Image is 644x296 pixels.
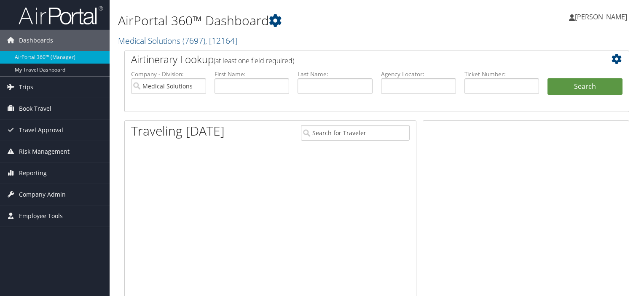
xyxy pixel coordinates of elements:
[569,4,636,29] a: [PERSON_NAME]
[19,5,103,25] img: airportal-logo.png
[19,141,70,162] span: Risk Management
[547,78,623,95] button: Search
[118,12,463,29] h1: AirPortal 360™ Dashboard
[19,163,47,184] span: Reporting
[19,30,53,51] span: Dashboards
[464,70,539,78] label: Ticket Number:
[19,184,66,205] span: Company Admin
[131,52,580,67] h2: Airtinerary Lookup
[575,12,627,21] span: [PERSON_NAME]
[214,56,294,65] span: (at least one field required)
[215,70,290,78] label: First Name:
[19,120,63,141] span: Travel Approval
[182,35,205,46] span: ( 7697 )
[381,70,456,78] label: Agency Locator:
[19,205,63,227] span: Employee Tools
[301,125,410,141] input: Search for Traveler
[205,35,237,46] span: , [ 12164 ]
[298,70,373,78] label: Last Name:
[19,98,51,119] span: Book Travel
[19,77,33,98] span: Trips
[131,70,206,78] label: Company - Division:
[118,35,237,46] a: Medical Solutions
[131,122,225,140] h1: Traveling [DATE]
